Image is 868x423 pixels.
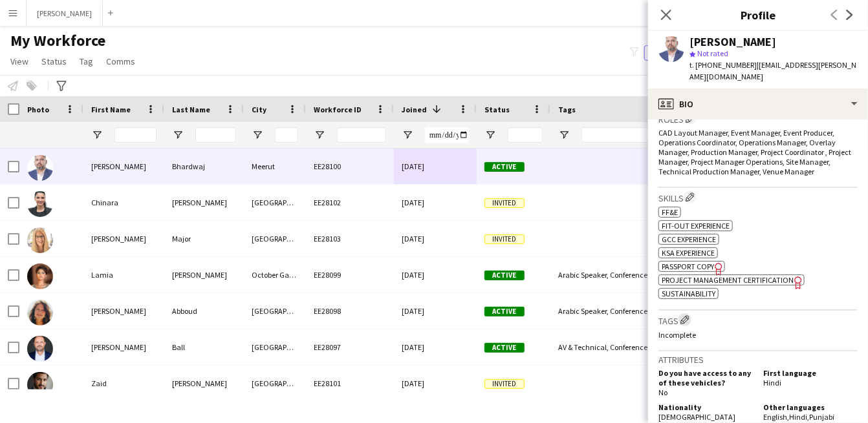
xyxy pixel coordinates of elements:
[27,105,49,114] span: Photo
[763,378,781,387] span: Hindi
[662,234,716,244] span: GCC Experience
[658,354,858,366] h3: Attributes
[763,368,858,378] h5: First language
[658,387,667,397] span: No
[402,105,427,114] span: Joined
[484,343,525,353] span: Active
[337,127,386,143] input: Workforce ID Filter Input
[658,402,753,412] h5: Nationality
[644,45,709,61] button: Everyone5,797
[394,149,477,184] div: [DATE]
[27,372,53,398] img: Zaid Jahangir
[662,207,678,217] span: FF&E
[27,336,53,362] img: Tom Ball
[689,60,757,70] span: t. [PHONE_NUMBER]
[306,293,394,329] div: EE28098
[697,48,728,58] span: Not rated
[550,257,680,293] div: Arabic Speaker, Conferences, Ceremonies & Exhibitions, Hospitality & Guest Relations, Live Shows ...
[27,1,103,26] button: [PERSON_NAME]
[164,293,244,329] div: Abboud
[83,293,164,329] div: [PERSON_NAME]
[10,56,28,67] span: View
[484,307,525,316] span: Active
[484,129,496,141] button: Open Filter Menu
[10,31,105,50] span: My Workforce
[36,53,72,70] a: Status
[581,127,673,143] input: Tags Filter Input
[658,368,753,387] h5: Do you have access to any of these vehicles?
[394,257,477,293] div: [DATE]
[27,263,53,289] img: Lamia Salman
[83,221,164,256] div: [PERSON_NAME]
[106,56,135,67] span: Comms
[689,60,856,81] span: | [EMAIL_ADDRESS][PERSON_NAME][DOMAIN_NAME]
[5,53,34,70] a: View
[244,293,306,329] div: [GEOGRAPHIC_DATA]
[662,221,730,231] span: Fit-out Experience
[809,412,834,422] span: Punjabi
[91,105,131,114] span: First Name
[484,234,525,244] span: Invited
[662,289,715,298] span: Sustainability
[164,257,244,293] div: [PERSON_NAME]
[306,185,394,220] div: EE28102
[54,78,69,94] app-action-btn: Advanced filters
[789,412,809,422] span: Hindi ,
[662,248,715,258] span: KSA Experience
[508,127,543,143] input: Status Filter Input
[244,149,306,184] div: Meerut
[306,366,394,401] div: EE28101
[101,53,140,70] a: Comms
[244,257,306,293] div: October Gardens
[80,56,93,67] span: Tag
[763,412,789,422] span: English ,
[83,329,164,365] div: [PERSON_NAME]
[550,293,680,329] div: Arabic Speaker, Conferences, Ceremonies & Exhibitions, Creative Design & Content, Director, Live ...
[658,128,851,176] span: CAD Layout Manager, Event Manager, Event Producer, Operations Coordinator, Operations Manager, Ov...
[648,88,868,119] div: Bio
[244,221,306,256] div: [GEOGRAPHIC_DATA]
[550,329,680,365] div: AV & Technical, Conferences, Ceremonies & Exhibitions, Health & Safety, Live Shows & Festivals, M...
[394,329,477,365] div: [DATE]
[484,271,525,280] span: Active
[27,300,53,325] img: Nadine Abboud
[244,366,306,401] div: [GEOGRAPHIC_DATA]
[74,53,98,70] a: Tag
[394,293,477,329] div: [DATE]
[306,149,394,184] div: EE28100
[689,36,776,48] div: [PERSON_NAME]
[484,198,525,208] span: Invited
[91,129,103,141] button: Open Filter Menu
[484,379,525,389] span: Invited
[658,191,858,204] h3: Skills
[763,402,858,412] h5: Other languages
[83,185,164,220] div: Chinara
[306,257,394,293] div: EE28099
[314,105,362,114] span: Workforce ID
[114,127,157,143] input: First Name Filter Input
[658,412,735,422] span: [DEMOGRAPHIC_DATA]
[394,366,477,401] div: [DATE]
[27,155,53,181] img: Avneesh Bhardwaj
[244,185,306,220] div: [GEOGRAPHIC_DATA]
[83,366,164,401] div: Zaid
[402,129,413,141] button: Open Filter Menu
[662,262,714,271] span: Passport copy
[658,313,858,327] h3: Tags
[164,221,244,256] div: Major
[172,129,184,141] button: Open Filter Menu
[484,105,510,114] span: Status
[244,329,306,365] div: [GEOGRAPHIC_DATA]
[83,149,164,184] div: [PERSON_NAME]
[83,257,164,293] div: Lamia
[164,185,244,220] div: [PERSON_NAME]
[394,221,477,256] div: [DATE]
[306,329,394,365] div: EE28097
[195,127,236,143] input: Last Name Filter Input
[164,329,244,365] div: Ball
[27,191,53,217] img: Chinara Suleymanova
[41,56,67,67] span: Status
[658,330,858,340] p: Incomplete
[648,6,868,23] h3: Profile
[164,366,244,401] div: [PERSON_NAME]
